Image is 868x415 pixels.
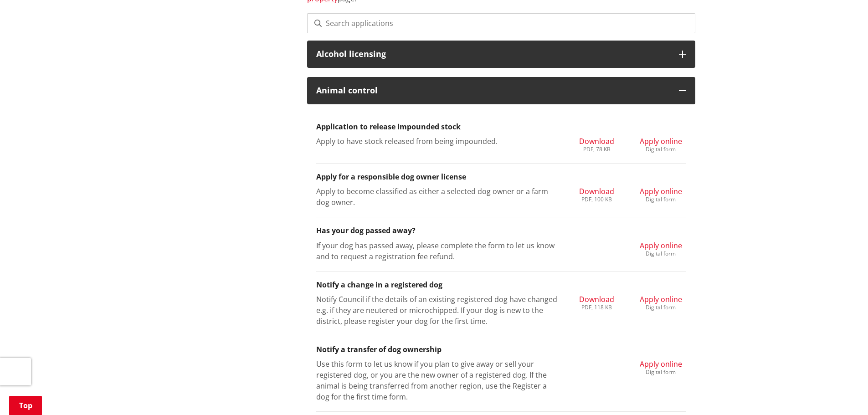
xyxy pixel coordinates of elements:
[316,186,558,208] p: Apply to become classified as either a selected dog owner or a farm dog owner.
[640,240,682,256] a: Apply online Digital form
[316,226,686,235] h3: Has your dog passed away?
[640,305,682,310] div: Digital form
[640,186,682,196] span: Apply online
[9,396,42,415] a: Top
[640,136,682,152] a: Apply online Digital form
[579,294,614,304] span: Download
[640,359,682,375] a: Apply online Digital form
[316,50,670,59] h3: Alcohol licensing
[579,197,614,202] div: PDF, 100 KB
[579,294,614,310] a: Download PDF, 118 KB
[316,136,558,147] p: Apply to have stock released from being impounded.
[316,123,686,131] h3: Application to release impounded stock
[640,369,682,375] div: Digital form
[579,186,614,202] a: Download PDF, 100 KB
[316,359,558,402] p: Use this form to let us know if you plan to give away or sell your registered dog, or you are the...
[316,294,558,327] p: Notify Council if the details of an existing registered dog have changed e.g. if they are neutere...
[579,136,614,146] span: Download
[579,186,614,196] span: Download
[640,186,682,202] a: Apply online Digital form
[316,86,670,95] h3: Animal control
[640,294,682,310] a: Apply online Digital form
[640,136,682,146] span: Apply online
[579,136,614,152] a: Download PDF, 78 KB
[640,147,682,152] div: Digital form
[826,377,859,410] iframe: Messenger Launcher
[579,305,614,310] div: PDF, 118 KB
[316,281,686,289] h3: Notify a change in a registered dog
[640,251,682,256] div: Digital form
[640,197,682,202] div: Digital form
[316,240,558,262] p: If your dog has passed away, please complete the form to let us know and to request a registratio...
[640,241,682,251] span: Apply online
[316,173,686,181] h3: Apply for a responsible dog owner license
[307,13,695,33] input: Search applications
[579,147,614,152] div: PDF, 78 KB
[640,359,682,369] span: Apply online
[316,345,686,354] h3: Notify a transfer of dog ownership
[640,294,682,304] span: Apply online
